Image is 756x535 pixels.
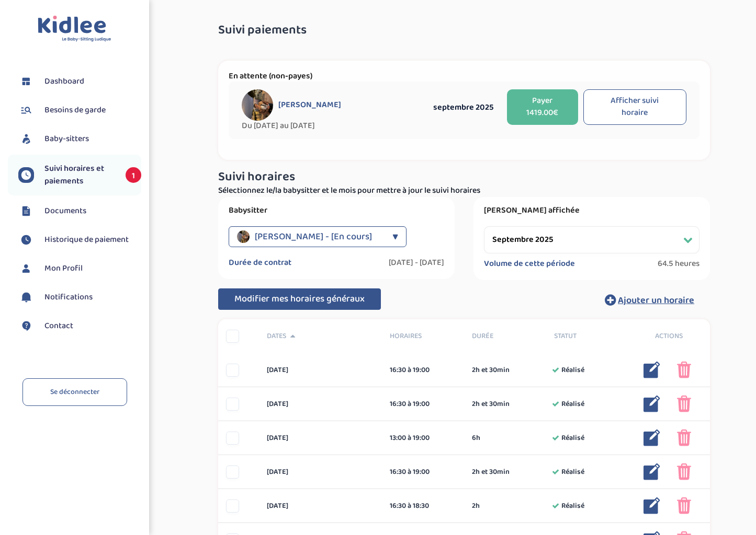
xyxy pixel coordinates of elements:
[472,365,510,376] span: 2h et 30min
[390,433,456,444] div: 13:00 à 19:00
[218,24,307,37] span: Suivi paiements
[44,291,93,304] span: Notifications
[628,331,710,342] div: Actions
[390,399,456,410] div: 16:30 à 19:00
[561,399,584,410] span: Réalisé
[44,133,89,145] span: Baby-sitters
[561,501,584,511] span: Réalisé
[44,234,129,246] span: Historique de paiement
[229,258,291,268] label: Durée de contrat
[644,463,660,480] img: modifier_bleu.png
[507,89,578,125] button: Payer 1419.00€
[278,100,341,110] span: [PERSON_NAME]
[44,162,115,188] span: Suivi horaires et paiements
[259,501,382,511] div: [DATE]
[561,433,584,444] span: Réalisé
[464,331,546,342] div: Durée
[589,288,710,311] button: Ajouter un horaire
[18,232,141,248] a: Historique de paiement
[18,261,34,276] img: profil.svg
[259,399,382,410] div: [DATE]
[472,399,510,410] span: 2h et 30min
[425,101,502,114] div: septembre 2025
[18,102,34,118] img: besoin.svg
[472,433,480,444] span: 6h
[259,331,382,342] div: Dates
[18,131,141,147] a: Baby-sitters
[677,429,691,446] img: poubelle_rose.png
[18,318,34,334] img: contact.svg
[484,259,575,269] label: Volume de cette période
[18,203,141,219] a: Documents
[644,362,660,378] img: modifier_bleu.png
[38,16,111,42] img: logo.svg
[18,203,34,219] img: documents.svg
[259,467,382,478] div: [DATE]
[677,396,691,412] img: poubelle_rose.png
[18,74,34,89] img: dashboard.svg
[644,497,660,514] img: modifier_bleu.png
[18,102,141,118] a: Besoins de garde
[644,396,660,412] img: modifier_bleu.png
[677,463,691,480] img: poubelle_rose.png
[18,318,141,334] a: Contact
[259,433,382,444] div: [DATE]
[44,205,86,217] span: Documents
[44,75,84,88] span: Dashboard
[259,365,382,376] div: [DATE]
[18,261,141,276] a: Mon Profil
[472,501,480,511] span: 2h
[242,89,273,121] img: avatar
[218,288,381,310] button: Modifier mes horaires généraux
[658,259,699,269] span: 64.5 heures
[389,258,444,268] label: [DATE] - [DATE]
[18,289,141,305] a: Notifications
[484,205,699,216] label: [PERSON_NAME] affichée
[218,184,710,197] p: Sélectionnez le/la babysitter et le mois pour mettre à jour le suivi horaires
[242,121,425,131] span: Du [DATE] au [DATE]
[390,331,456,342] span: Horaires
[126,167,141,183] span: 1
[644,429,660,446] img: modifier_bleu.png
[583,89,687,125] button: Afficher suivi horaire
[392,226,398,247] div: ▼
[18,162,141,188] a: Suivi horaires et paiements 1
[18,131,34,147] img: babysitters.svg
[44,320,73,332] span: Contact
[229,205,444,216] label: Babysitter
[390,365,456,376] div: 16:30 à 19:00
[255,226,372,247] span: [PERSON_NAME] - [En cours]
[561,467,584,478] span: Réalisé
[218,170,710,184] h3: Suivi horaires
[546,331,628,342] div: Statut
[561,365,584,376] span: Réalisé
[18,167,34,183] img: suivihoraire.svg
[229,71,699,82] p: En attente (non-payes)
[44,104,106,117] span: Besoins de garde
[18,232,34,248] img: suivihoraire.svg
[472,467,510,478] span: 2h et 30min
[390,467,456,478] div: 16:30 à 19:00
[234,292,365,306] span: Modifier mes horaires généraux
[677,497,691,514] img: poubelle_rose.png
[677,362,691,378] img: poubelle_rose.png
[18,289,34,305] img: notification.svg
[618,293,694,308] span: Ajouter un horaire
[18,74,141,89] a: Dashboard
[390,501,456,511] div: 16:30 à 18:30
[22,378,127,406] a: Se déconnecter
[237,230,250,243] img: avatar_ouargli-karima.jpeg
[44,262,83,275] span: Mon Profil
